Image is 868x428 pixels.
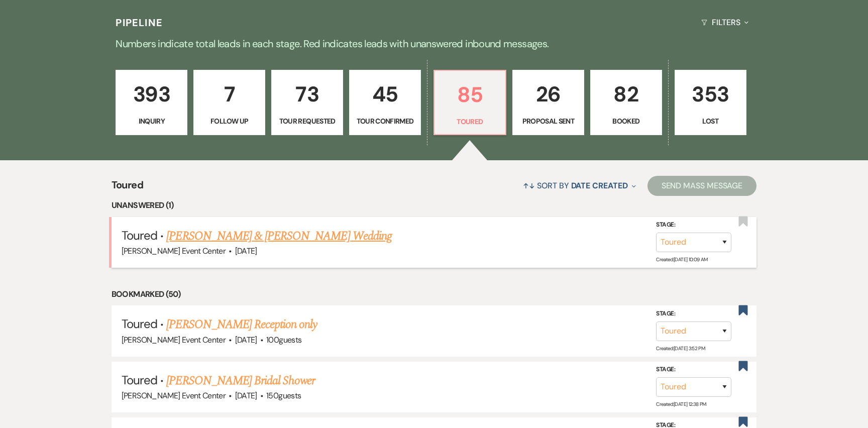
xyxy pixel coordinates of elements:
a: 73Tour Requested [271,70,343,135]
span: [PERSON_NAME] Event Center [122,335,226,345]
label: Stage: [656,308,731,319]
a: 82Booked [590,70,662,135]
label: Stage: [656,220,731,231]
p: Tour Confirmed [356,116,414,127]
span: [DATE] [235,335,257,345]
p: Lost [681,116,740,127]
a: 45Tour Confirmed [349,70,421,135]
span: Date Created [571,180,628,191]
a: [PERSON_NAME] Reception only [166,315,317,334]
p: Booked [597,116,656,127]
p: Numbers indicate total leads in each stage. Red indicates leads with unanswered inbound messages. [72,36,796,52]
p: 353 [681,77,740,111]
span: Toured [112,177,143,199]
p: Proposal Sent [519,116,578,127]
p: 45 [356,77,414,111]
button: Sort By Date Created [519,172,639,199]
span: ↑↓ [523,180,535,191]
p: Toured [441,116,499,127]
p: 26 [519,77,578,111]
p: Inquiry [122,116,181,127]
a: 393Inquiry [116,70,187,135]
span: [DATE] [235,390,257,401]
a: 26Proposal Sent [512,70,584,135]
span: Created: [DATE] 3:52 PM [656,345,705,352]
p: 73 [278,77,337,111]
span: 100 guests [266,335,301,345]
span: Toured [122,372,157,388]
li: Bookmarked (50) [112,288,756,301]
li: Unanswered (1) [112,199,756,212]
span: Toured [122,228,157,243]
p: Tour Requested [278,116,337,127]
p: 85 [441,78,499,112]
label: Stage: [656,364,731,375]
span: Created: [DATE] 12:38 PM [656,401,706,407]
p: 393 [122,77,181,111]
a: 7Follow Up [193,70,265,135]
button: Send Mass Message [647,176,757,196]
a: 85Toured [433,70,506,135]
a: [PERSON_NAME] Bridal Shower [166,372,315,390]
p: 7 [200,77,259,111]
span: [PERSON_NAME] Event Center [122,390,226,401]
span: [PERSON_NAME] Event Center [122,246,226,256]
span: 150 guests [266,390,301,401]
span: [DATE] [235,246,257,256]
h3: Pipeline [116,16,163,30]
span: Toured [122,316,157,332]
p: Follow Up [200,116,259,127]
button: Filters [697,9,752,36]
a: [PERSON_NAME] & [PERSON_NAME] Wedding [166,227,391,245]
a: 353Lost [675,70,746,135]
span: Created: [DATE] 10:09 AM [656,256,707,263]
p: 82 [597,77,656,111]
